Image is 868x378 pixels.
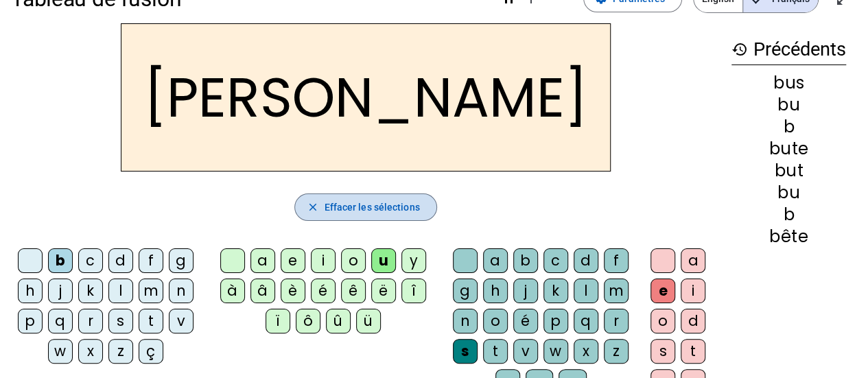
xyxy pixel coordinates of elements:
[108,309,133,333] div: s
[371,248,396,273] div: u
[731,228,846,245] div: bête
[681,309,705,333] div: d
[604,309,629,333] div: r
[108,339,133,364] div: z
[681,279,705,303] div: i
[139,279,163,303] div: m
[574,248,598,273] div: d
[18,279,43,303] div: h
[650,279,675,303] div: e
[356,309,381,333] div: ü
[731,119,846,135] div: b
[324,199,419,215] span: Effacer les sélections
[108,279,133,303] div: l
[401,248,426,273] div: y
[250,279,275,303] div: â
[453,309,478,333] div: n
[18,309,43,333] div: p
[681,339,705,364] div: t
[139,339,163,364] div: ç
[281,248,305,273] div: e
[604,339,629,364] div: z
[483,248,508,273] div: a
[306,201,318,213] mat-icon: close
[371,279,396,303] div: ë
[341,248,366,273] div: o
[169,309,193,333] div: v
[294,193,436,221] button: Effacer les sélections
[220,279,245,303] div: à
[453,279,478,303] div: g
[604,279,629,303] div: m
[483,279,508,303] div: h
[48,339,73,364] div: w
[574,279,598,303] div: l
[543,279,568,303] div: k
[604,248,629,273] div: f
[48,309,73,333] div: q
[483,339,508,364] div: t
[266,309,290,333] div: ï
[731,185,846,201] div: bu
[650,339,675,364] div: s
[731,141,846,157] div: bute
[311,248,336,273] div: i
[48,279,73,303] div: j
[731,163,846,179] div: but
[731,34,846,65] h3: Précédents
[78,279,103,303] div: k
[731,75,846,91] div: bus
[731,97,846,113] div: bu
[731,206,846,223] div: b
[341,279,366,303] div: ê
[121,23,611,172] h2: [PERSON_NAME]
[731,41,748,58] mat-icon: history
[169,279,193,303] div: n
[513,248,538,273] div: b
[326,309,351,333] div: û
[483,309,508,333] div: o
[78,339,103,364] div: x
[650,309,675,333] div: o
[139,309,163,333] div: t
[543,248,568,273] div: c
[281,279,305,303] div: è
[296,309,320,333] div: ô
[250,248,275,273] div: a
[513,309,538,333] div: é
[453,339,478,364] div: s
[78,248,103,273] div: c
[681,248,705,273] div: a
[78,309,103,333] div: r
[48,248,73,273] div: b
[139,248,163,273] div: f
[108,248,133,273] div: d
[169,248,193,273] div: g
[574,309,598,333] div: q
[513,339,538,364] div: v
[543,309,568,333] div: p
[574,339,598,364] div: x
[401,279,426,303] div: î
[311,279,336,303] div: é
[513,279,538,303] div: j
[543,339,568,364] div: w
